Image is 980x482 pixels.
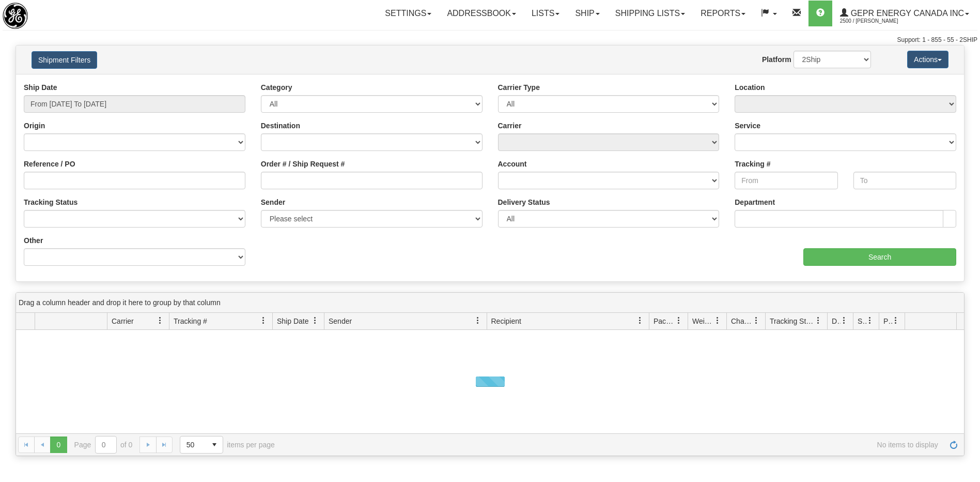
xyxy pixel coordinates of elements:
[16,293,964,313] div: grid grouping header
[810,312,827,329] a: Tracking Status filter column settings
[24,159,75,169] label: Reference / PO
[151,312,169,329] a: Carrier filter column settings
[762,54,791,65] label: Platform
[206,436,223,453] span: select
[693,1,753,26] a: Reports
[186,440,200,450] span: 50
[654,316,675,326] span: Packages
[24,82,57,93] label: Ship Date
[24,235,43,246] label: Other
[858,316,866,326] span: Shipment Issues
[24,197,77,207] label: Tracking Status
[567,1,607,26] a: Ship
[306,312,324,329] a: Ship Date filter column settings
[469,312,487,329] a: Sender filter column settings
[112,316,134,326] span: Carrier
[608,1,693,26] a: Shipping lists
[692,316,714,326] span: Weight
[439,1,524,26] a: Addressbook
[853,172,956,189] input: To
[748,312,765,329] a: Charge filter column settings
[670,312,688,329] a: Packages filter column settings
[174,316,207,326] span: Tracking #
[261,120,300,131] label: Destination
[498,159,527,169] label: Account
[377,1,439,26] a: Settings
[956,188,979,294] iframe: chat widget
[861,312,879,329] a: Shipment Issues filter column settings
[887,312,905,329] a: Pickup Status filter column settings
[261,197,285,207] label: Sender
[731,316,753,326] span: Charge
[907,51,948,68] button: Actions
[735,82,765,93] label: Location
[24,120,45,131] label: Origin
[835,312,853,329] a: Delivery Status filter column settings
[498,197,550,207] label: Delivery Status
[524,1,567,26] a: Lists
[180,436,275,454] span: items per page
[735,120,760,131] label: Service
[735,172,837,189] input: From
[180,436,223,454] span: Page sizes drop down
[832,1,977,26] a: GEPR Energy Canada Inc 2500 / [PERSON_NAME]
[832,316,841,326] span: Delivery Status
[709,312,726,329] a: Weight filter column settings
[3,36,977,44] div: Support: 1 - 855 - 55 - 2SHIP
[883,316,892,326] span: Pickup Status
[32,51,97,69] button: Shipment Filters
[491,316,521,326] span: Recipient
[848,9,964,18] span: GEPR Energy Canada Inc
[840,16,917,26] span: 2500 / [PERSON_NAME]
[803,248,956,266] input: Search
[261,159,345,169] label: Order # / Ship Request #
[277,316,308,326] span: Ship Date
[735,159,770,169] label: Tracking #
[3,3,28,29] img: logo2500.jpg
[255,312,272,329] a: Tracking # filter column settings
[289,441,938,449] span: No items to display
[945,436,962,453] a: Refresh
[770,316,815,326] span: Tracking Status
[735,197,775,207] label: Department
[329,316,352,326] span: Sender
[498,120,522,131] label: Carrier
[74,436,133,454] span: Page of 0
[50,436,67,453] span: Page 0
[498,82,540,93] label: Carrier Type
[631,312,649,329] a: Recipient filter column settings
[261,82,292,93] label: Category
